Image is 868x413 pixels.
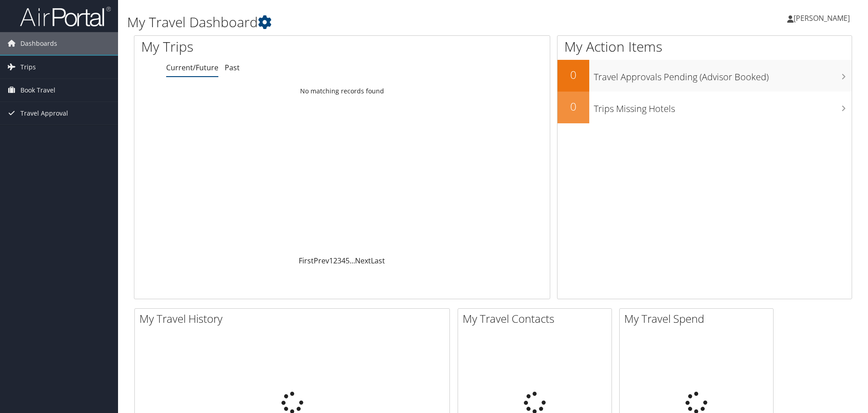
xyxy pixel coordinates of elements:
a: 3 [337,256,341,266]
h1: My Action Items [557,37,852,56]
a: 4 [341,256,345,266]
span: [PERSON_NAME] [794,13,850,23]
a: 0Trips Missing Hotels [557,92,852,123]
h2: 0 [557,67,589,83]
a: 2 [333,256,337,266]
a: Prev [314,256,329,266]
span: Book Travel [20,79,55,102]
span: Dashboards [20,32,57,55]
a: 1 [329,256,333,266]
h3: Trips Missing Hotels [594,98,852,115]
a: 5 [345,256,350,266]
a: First [299,256,314,266]
h2: 0 [557,99,589,114]
img: airportal-logo.png [20,6,111,27]
span: Trips [20,56,36,78]
h2: My Travel Contacts [463,311,612,326]
a: Past [225,63,240,73]
a: Current/Future [166,63,218,73]
a: [PERSON_NAME] [787,5,859,32]
a: Last [371,256,385,266]
h1: My Travel Dashboard [127,13,615,32]
span: … [350,256,355,266]
h2: My Travel Spend [624,311,773,326]
h2: My Travel History [139,311,449,326]
a: 0Travel Approvals Pending (Advisor Booked) [557,60,852,92]
span: Travel Approval [20,102,68,125]
a: Next [355,256,371,266]
h3: Travel Approvals Pending (Advisor Booked) [594,66,852,83]
h1: My Trips [141,37,370,56]
td: No matching records found [134,83,550,99]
